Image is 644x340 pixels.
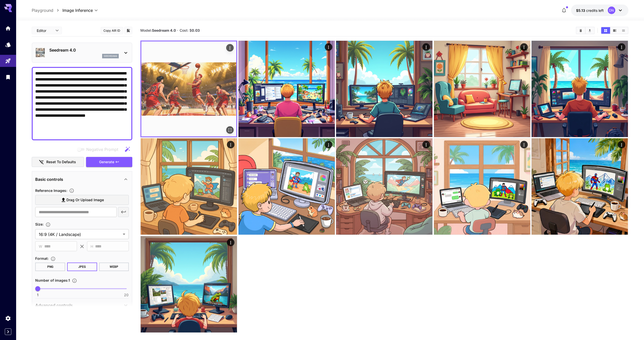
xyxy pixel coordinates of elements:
img: 2Q== [336,138,432,235]
img: Z [141,138,237,235]
div: Basic controls [35,173,129,185]
div: Actions [325,141,332,148]
div: Models [5,41,11,48]
button: Choose the file format for the output image. [49,256,58,261]
button: Show media in video view [610,27,619,34]
div: Actions [423,43,430,51]
div: Settings [5,315,11,321]
div: Actions [520,43,528,51]
button: Expand sidebar [5,328,11,335]
button: Specify how many images to generate in a single request. Each image generation will be charged se... [70,278,79,283]
button: Show media in list view [619,27,628,34]
div: Open in fullscreen [226,126,234,134]
button: Reset to defaults [32,157,84,167]
span: Size : [35,222,44,226]
span: Image Inference [62,7,93,13]
span: $5.13 [576,8,586,13]
button: Clear All [576,27,585,34]
img: 2Q== [238,138,335,235]
span: Cost: $ [180,28,200,32]
div: Seedream 4.0seedream4 [35,45,129,60]
img: Z [532,41,628,137]
span: Number of images : 1 [35,278,70,282]
nav: breadcrumb [32,7,62,13]
img: 2Q== [434,41,530,137]
div: Actions [618,141,626,148]
p: Seedream 4.0 [49,47,119,53]
button: Copy AIR ID [101,27,123,34]
img: 9k= [141,41,236,136]
label: Drag or upload image [35,195,129,205]
div: Actions [226,44,234,52]
button: Adjust the dimensions of the generated image by specifying its width and height in pixels, or sel... [44,222,53,227]
div: $5.13163 [576,8,604,13]
div: Show media in grid viewShow media in video viewShow media in list view [601,27,628,34]
button: Upload a reference image to guide the result. This is needed for Image-to-Image or Inpainting. Su... [67,188,76,193]
div: Actions [227,239,235,246]
div: Actions [618,43,626,51]
div: Advanced controls [35,299,129,311]
div: Actions [520,141,528,148]
button: Generate [86,157,132,167]
button: JPEG [67,263,97,271]
span: Reference Images : [35,188,67,193]
div: Actions [227,141,235,148]
div: Library [5,74,11,80]
b: 0.03 [192,28,200,32]
div: Playground [5,58,11,64]
span: 16:9 (4K / Landscape) [39,231,121,237]
div: DN [608,7,615,14]
span: 1 [37,292,38,297]
span: Format : [35,256,49,261]
span: Model: [140,28,176,32]
button: PNG [35,263,65,271]
img: 2Q== [336,41,432,137]
b: Seedream 4.0 [152,28,176,32]
p: Basic controls [35,176,63,182]
img: Z [434,138,530,235]
div: Actions [325,43,332,51]
button: $5.13163DN [571,5,628,16]
img: Z [532,138,628,235]
span: 20 [124,292,129,297]
div: Actions [423,141,430,148]
div: Clear AllDownload All [576,27,595,34]
span: Negative prompts are not compatible with the selected model. [76,146,122,152]
span: W [39,243,42,249]
span: Generate [99,159,114,165]
a: Playground [32,7,53,13]
p: · [177,27,178,33]
span: Editor [37,28,52,33]
span: credits left [586,8,604,13]
button: Download All [585,27,594,34]
span: Negative Prompt [86,146,118,152]
img: 2Q== [238,41,335,137]
div: Home [5,25,11,31]
span: H [91,243,93,249]
button: Add to library [126,27,131,33]
button: WEBP [99,263,129,271]
p: seedream4 [104,54,117,58]
button: Show media in grid view [601,27,610,34]
img: Z [141,236,237,332]
span: Drag or upload image [66,197,104,203]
